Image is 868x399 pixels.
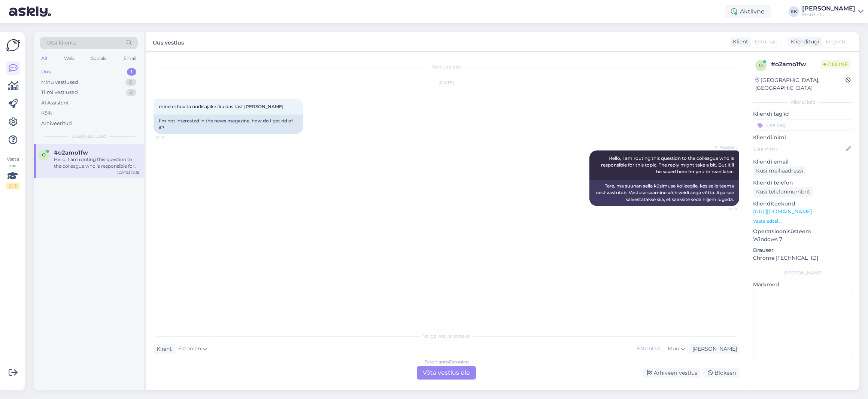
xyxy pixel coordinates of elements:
[755,76,846,92] div: [GEOGRAPHIC_DATA], [GEOGRAPHIC_DATA]
[802,12,855,18] div: Eesti Loto
[41,99,69,107] div: AI Assistent
[753,269,853,276] div: [PERSON_NAME]
[159,104,283,109] span: mind ei huvita uudisajakiri kuidas tast [PERSON_NAME]
[753,208,812,215] a: [URL][DOMAIN_NAME]
[41,109,52,117] div: Kõik
[668,345,679,352] span: Muu
[417,366,476,380] div: Võta vestlus üle
[72,133,106,140] span: Uued vestlused
[89,54,108,63] div: Socials
[54,156,139,170] div: Hello, I am routing this question to the colleague who is responsible for this topic. The reply m...
[633,343,664,354] div: Estonian
[755,38,777,46] span: Estonian
[154,345,172,353] div: Klient
[63,54,76,63] div: Web
[6,156,19,189] div: Vaata siia
[802,6,864,18] a: [PERSON_NAME]Eesti Loto
[689,345,737,353] div: [PERSON_NAME]
[178,345,201,353] span: Estonian
[753,134,853,141] p: Kliendi nimi
[643,368,700,378] div: Arhiveeri vestlus
[154,64,739,70] div: Vestlus algas
[41,89,78,96] div: Tiimi vestlused
[753,110,853,118] p: Kliendi tag'id
[753,235,853,243] p: Windows 7
[122,54,138,63] div: Email
[127,68,136,76] div: 1
[709,206,737,212] span: 13:18
[42,152,46,158] span: o
[41,120,72,127] div: Arhiveeritud
[725,5,771,18] div: Aktiivne
[753,246,853,254] p: Brauser
[753,254,853,262] p: Chrome [TECHNICAL_ID]
[820,60,851,68] span: Online
[41,79,78,86] div: Minu vestlused
[802,6,855,12] div: [PERSON_NAME]
[6,183,19,189] div: 2 / 3
[41,68,51,76] div: Uus
[117,170,139,175] div: [DATE] 13:18
[753,281,853,289] p: Märkmed
[6,38,20,52] img: Askly Logo
[46,39,76,47] span: Otsi kliente
[753,228,853,235] p: Operatsioonisüsteem
[154,115,303,134] div: I'm not interested in the news magazine, how do I get rid of it?
[789,6,799,17] div: KK
[753,200,853,208] p: Klienditeekond
[753,179,853,187] p: Kliendi telefon
[601,155,735,174] span: Hello, I am routing this question to the colleague who is responsible for this topic. The reply m...
[154,333,739,339] div: Valige keel ja vastake
[424,359,469,365] div: Estonian to Estonian
[787,38,819,46] div: Klienditugi
[126,89,136,96] div: 2
[826,38,845,46] span: English
[753,99,853,106] div: Kliendi info
[771,60,820,69] div: # o2amo1fw
[703,368,739,378] div: Blokeeri
[125,79,136,86] div: 0
[730,38,748,46] div: Klient
[753,166,806,176] div: Küsi meiliaadressi
[753,218,853,225] p: Vaata edasi ...
[759,63,763,68] span: o
[753,158,853,166] p: Kliendi email
[156,134,184,140] span: 13:18
[753,119,853,131] input: Lisa tag
[753,145,844,153] input: Lisa nimi
[40,54,48,63] div: All
[589,180,739,206] div: Tere, ma suunan selle küsimuse kolleegile, kes selle teema eest vastutab. Vastuse saamine võib ve...
[709,144,737,150] span: AI Assistent
[54,149,88,156] span: #o2amo1fw
[753,187,813,197] div: Küsi telefoninumbrit
[153,37,184,47] label: Uus vestlus
[154,79,739,86] div: [DATE]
